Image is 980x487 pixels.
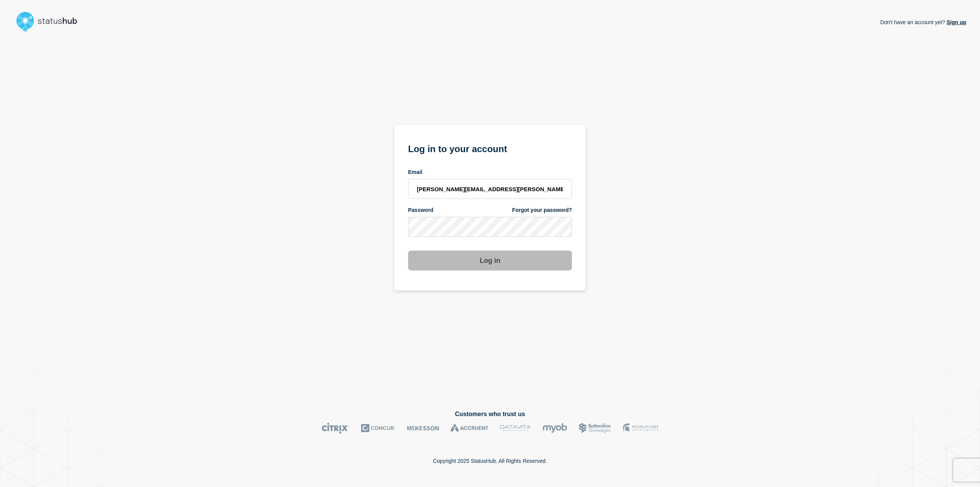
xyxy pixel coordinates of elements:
h2: Customers who trust us [14,411,966,418]
span: Password [408,207,433,214]
img: Concur logo [361,423,395,434]
img: MSU logo [623,423,658,434]
img: StatusHub logo [14,9,87,34]
img: myob logo [542,423,567,434]
img: DataVita logo [500,423,531,434]
h1: Log in to your account [408,141,572,155]
p: Don't have an account yet? [880,13,966,31]
p: Copyright 2025 StatusHub. All Rights Reserved. [433,458,547,464]
input: email input [408,179,572,199]
a: Sign up [945,19,966,25]
img: McKesson logo [407,423,439,434]
img: Citrix logo [322,423,350,434]
img: Bottomline logo [579,423,611,434]
span: Email [408,169,422,176]
input: password input [408,217,572,237]
a: Forgot your password? [512,207,572,214]
img: Accruent logo [451,423,488,434]
button: Log in [408,251,572,271]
